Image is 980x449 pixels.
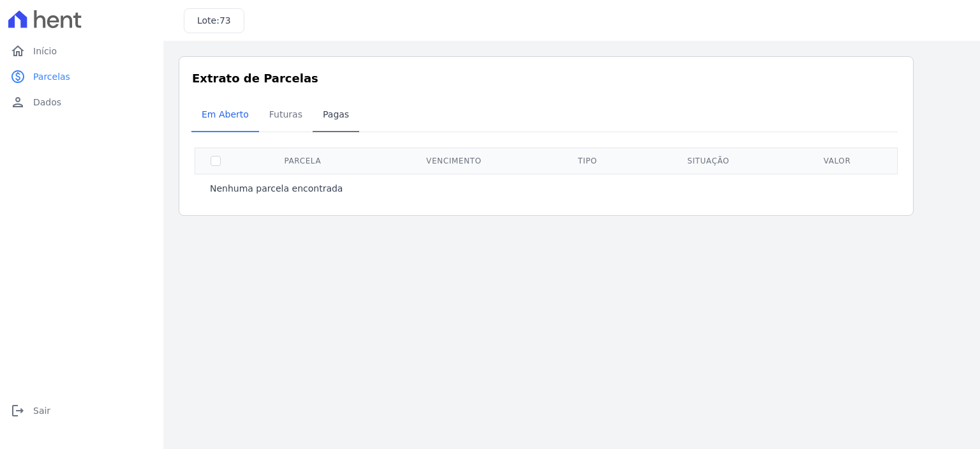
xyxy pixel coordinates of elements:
[10,69,26,84] i: paid
[538,148,637,174] th: Tipo
[10,95,26,110] i: person
[219,15,231,26] span: 73
[33,45,57,57] span: Início
[369,148,538,174] th: Vencimento
[192,70,900,87] h3: Extrato de Parcelas
[5,89,158,115] a: personDados
[5,64,158,89] a: paidParcelas
[33,70,70,83] span: Parcelas
[5,38,158,64] a: homeInício
[5,398,158,423] a: logoutSair
[313,99,359,132] a: Pagas
[10,43,26,59] i: home
[33,96,61,109] span: Dados
[637,148,780,174] th: Situação
[191,99,259,132] a: Em Aberto
[197,14,231,27] h3: Lote:
[33,404,50,417] span: Sair
[780,148,895,174] th: Valor
[194,102,256,127] span: Em Aberto
[10,403,26,418] i: logout
[259,99,313,132] a: Futuras
[315,102,357,127] span: Pagas
[262,102,310,127] span: Futuras
[210,182,343,195] p: Nenhuma parcela encontrada
[236,148,369,174] th: Parcela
